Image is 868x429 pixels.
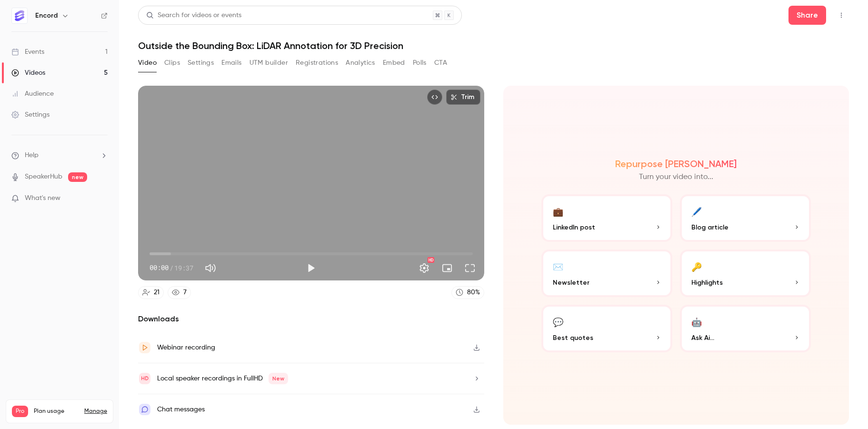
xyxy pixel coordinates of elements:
[680,194,811,242] button: 🖊️Blog article
[138,286,164,299] a: 21
[183,288,187,298] div: 7
[691,259,702,274] div: 🔑
[615,158,737,170] h2: Repurpose [PERSON_NAME]
[446,90,480,105] button: Trim
[428,257,434,263] div: HD
[146,10,241,20] div: Search for videos or events
[84,408,107,415] a: Manage
[541,305,672,352] button: 💬Best quotes
[301,259,320,278] button: Play
[438,259,457,278] button: Turn on miniplayer
[25,172,62,182] a: SpeakerHub
[249,55,288,70] button: UTM builder
[691,278,723,288] span: Highlights
[11,110,50,120] div: Settings
[691,314,702,329] div: 🤖
[168,286,191,299] a: 7
[11,68,45,78] div: Videos
[221,55,241,70] button: Emails
[201,259,220,278] button: Mute
[12,8,27,23] img: Encord
[35,11,58,20] h6: Encord
[413,55,427,70] button: Polls
[157,342,215,353] div: Webinar recording
[346,55,375,70] button: Analytics
[467,288,480,298] div: 80 %
[138,40,849,51] h1: Outside the Bounding Box: LiDAR Annotation for 3D Precision
[25,193,60,203] span: What's new
[691,333,714,343] span: Ask Ai...
[553,222,595,232] span: LinkedIn post
[138,55,157,70] button: Video
[188,55,214,70] button: Settings
[553,204,563,219] div: 💼
[34,408,79,415] span: Plan usage
[788,6,826,25] button: Share
[269,373,288,384] span: New
[415,259,434,278] button: Settings
[460,259,479,278] button: Full screen
[383,55,405,70] button: Embed
[553,333,593,343] span: Best quotes
[553,278,589,288] span: Newsletter
[154,288,160,298] div: 21
[68,172,87,182] span: new
[691,204,702,219] div: 🖊️
[680,305,811,352] button: 🤖Ask Ai...
[150,263,169,273] span: 00:00
[553,259,563,274] div: ✉️
[150,263,193,273] div: 00:00
[170,263,173,273] span: /
[157,404,205,415] div: Chat messages
[541,194,672,242] button: 💼LinkedIn post
[157,373,288,384] div: Local speaker recordings in FullHD
[96,194,108,203] iframe: Noticeable Trigger
[11,150,108,160] li: help-dropdown-opener
[434,55,447,70] button: CTA
[296,55,338,70] button: Registrations
[834,8,849,23] button: Top Bar Actions
[138,313,484,325] h2: Downloads
[12,406,28,417] span: Pro
[639,171,713,183] p: Turn your video into...
[427,90,442,105] button: Embed video
[691,222,728,232] span: Blog article
[553,314,563,329] div: 💬
[451,286,484,299] a: 80%
[11,47,44,57] div: Events
[11,89,54,99] div: Audience
[541,249,672,297] button: ✉️Newsletter
[174,263,193,273] span: 19:37
[25,150,39,160] span: Help
[680,249,811,297] button: 🔑Highlights
[164,55,180,70] button: Clips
